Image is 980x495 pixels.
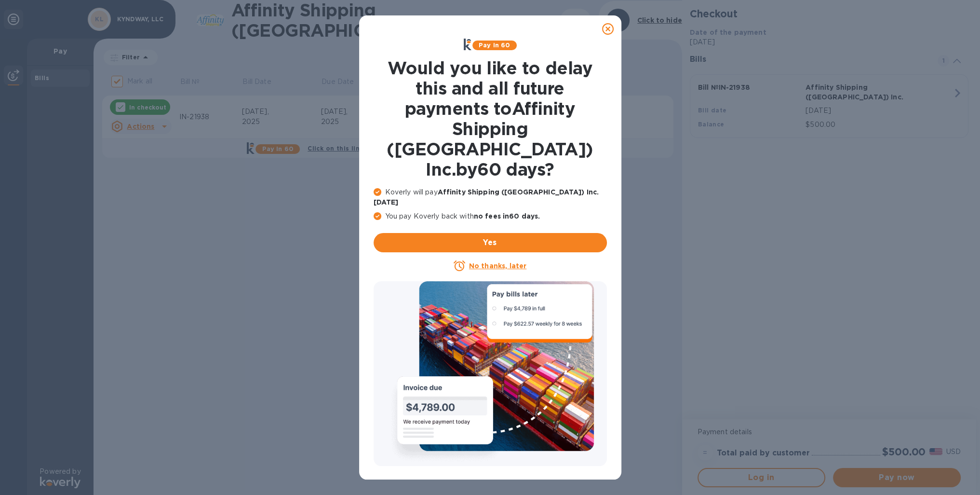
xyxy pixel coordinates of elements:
[374,188,599,206] b: Affinity Shipping ([GEOGRAPHIC_DATA]) Inc. [DATE]
[479,41,510,49] b: Pay in 60
[374,187,607,207] p: Koverly will pay
[469,262,526,270] u: No thanks, later
[374,211,607,221] p: You pay Koverly back with
[474,212,540,220] b: no fees in 60 days .
[381,237,599,248] span: Yes
[374,233,607,252] button: Yes
[374,58,607,179] h1: Would you like to delay this and all future payments to Affinity Shipping ([GEOGRAPHIC_DATA]) Inc...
